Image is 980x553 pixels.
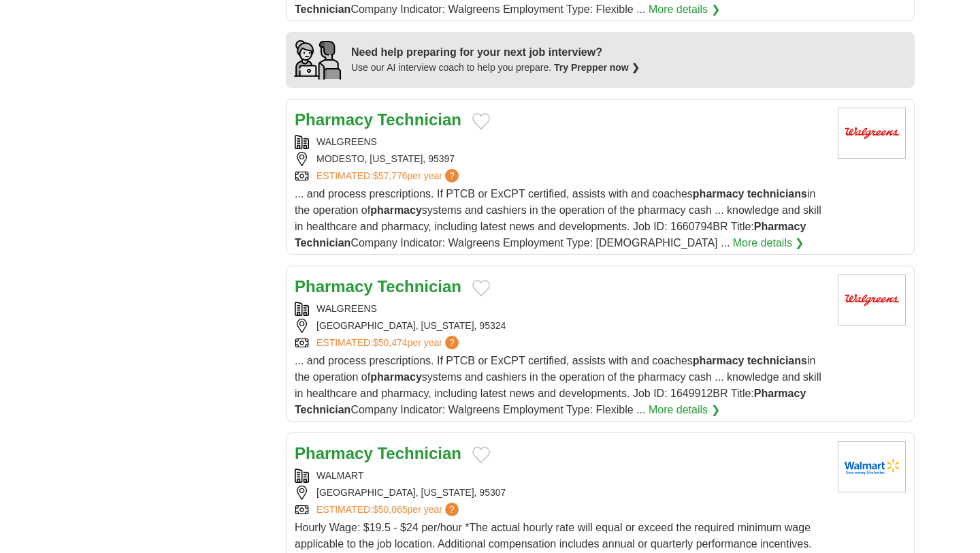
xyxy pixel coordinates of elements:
strong: Technician [295,237,350,249]
a: Pharmacy Technician [295,277,461,296]
strong: Technician [377,277,461,296]
div: MODESTO, [US_STATE], 95397 [295,152,827,166]
strong: Pharmacy [754,221,806,232]
strong: technicians [747,355,807,366]
a: More details ❯ [649,402,720,418]
strong: Pharmacy [295,277,373,296]
a: ESTIMATED:$50,065per year? [316,503,461,517]
strong: Pharmacy [295,110,373,129]
div: Need help preparing for your next job interview? [351,44,640,61]
strong: pharmacy [693,188,745,200]
strong: technicians [747,188,807,200]
a: WALMART [316,470,363,481]
div: Use our AI interview coach to help you prepare. [351,61,640,75]
button: Add to favorite jobs [472,447,490,463]
span: ... and process prescriptions. If PTCB or ExCPT certified, assists with and coaches in the operat... [295,188,821,249]
strong: Technician [377,110,461,129]
strong: Technician [295,404,350,415]
a: More details ❯ [733,235,804,251]
a: WALGREENS [316,303,377,314]
strong: pharmacy [370,204,422,216]
span: $57,776 [373,170,408,181]
button: Add to favorite jobs [472,280,490,296]
img: Walgreens logo [838,274,906,326]
img: Walgreens logo [838,108,906,159]
strong: Pharmacy [754,388,806,399]
span: $50,474 [373,337,408,348]
span: ? [445,336,459,349]
img: Walmart logo [838,441,906,492]
a: ESTIMATED:$57,776per year? [316,169,461,183]
div: [GEOGRAPHIC_DATA], [US_STATE], 95324 [295,319,827,333]
span: ? [445,503,459,516]
a: ESTIMATED:$50,474per year? [316,336,461,350]
span: ? [445,169,459,183]
span: ... and process prescriptions. If PTCB or ExCPT certified, assists with and coaches in the operat... [295,355,821,415]
strong: pharmacy [370,371,422,383]
span: $50,065 [373,504,408,515]
strong: Pharmacy [295,444,373,462]
strong: Technician [295,3,350,15]
a: Pharmacy Technician [295,444,461,462]
div: [GEOGRAPHIC_DATA], [US_STATE], 95307 [295,486,827,500]
a: Try Prepper now ❯ [554,62,640,73]
a: Pharmacy Technician [295,110,461,129]
button: Add to favorite jobs [472,113,490,129]
a: WALGREENS [316,136,377,147]
strong: Technician [377,444,461,462]
a: More details ❯ [649,1,720,18]
strong: pharmacy [693,355,745,366]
